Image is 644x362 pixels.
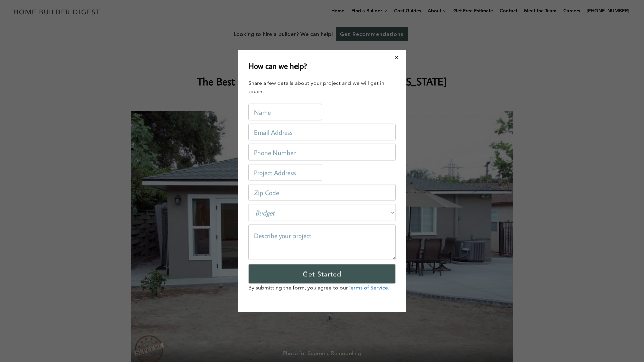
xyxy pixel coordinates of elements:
[248,264,396,284] input: Get Started
[248,124,396,140] input: Email Address
[248,104,322,120] input: Name
[515,314,636,354] iframe: Drift Widget Chat Controller
[388,50,406,64] button: Close modal
[248,79,396,95] div: Share a few details about your project and we will get in touch!
[248,164,322,181] input: Project Address
[348,284,388,291] a: Terms of Service
[248,184,396,201] input: Zip Code
[248,144,396,161] input: Phone Number
[248,60,307,72] h2: How can we help?
[248,284,396,292] p: By submitting the form, you agree to our .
